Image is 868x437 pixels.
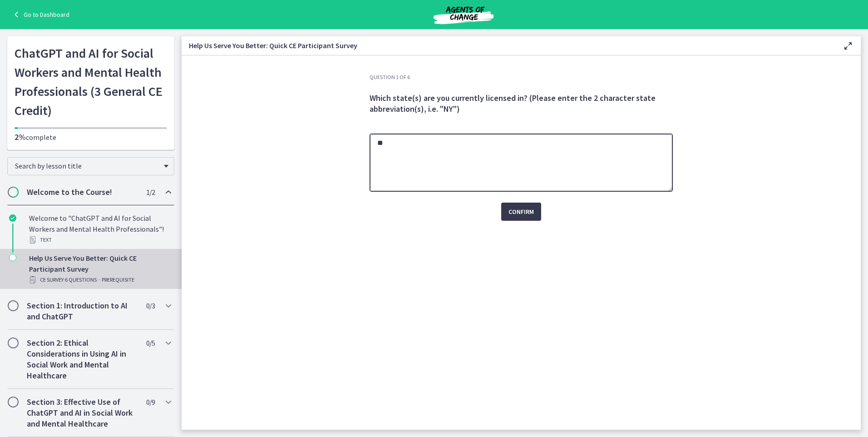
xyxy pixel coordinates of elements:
[15,44,167,120] h1: ChatGPT and AI for Social Workers and Mental Health Professionals (3 General CE Credit)
[27,300,138,322] h2: Section 1: Introduction to AI and ChatGPT
[409,4,518,25] img: Agents of Change Social Work Test Prep
[146,300,155,311] span: 0 / 3
[15,161,159,170] span: Search by lesson title
[189,40,828,51] h3: Help Us Serve You Better: Quick CE Participant Survey
[29,213,171,245] div: Welcome to "ChatGPT and AI for Social Workers and Mental Health Professionals"!
[11,9,69,20] a: Go to Dashboard
[146,338,155,348] span: 0 / 5
[102,274,134,285] span: PREREQUISITE
[64,274,97,285] span: · 6 Questions
[146,187,155,198] span: 1 / 2
[146,397,155,407] span: 0 / 9
[27,187,138,198] h2: Welcome to the Course!
[9,214,16,222] i: Completed
[15,132,26,142] span: 2%
[29,274,171,285] div: CE Survey
[370,93,656,114] span: Which state(s) are you currently licensed in? (Please enter the 2 character state abbreviation(s)...
[29,234,171,245] div: Text
[27,338,138,381] h2: Section 2: Ethical Considerations in Using AI in Social Work and Mental Healthcare
[370,74,673,81] h3: Question 1 of 6
[29,253,171,285] div: Help Us Serve You Better: Quick CE Participant Survey
[7,157,174,175] div: Search by lesson title
[501,203,541,221] button: Confirm
[99,274,100,285] span: ·
[15,132,167,143] p: complete
[27,397,138,429] h2: Section 3: Effective Use of ChatGPT and AI in Social Work and Mental Healthcare
[508,206,534,217] span: Confirm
